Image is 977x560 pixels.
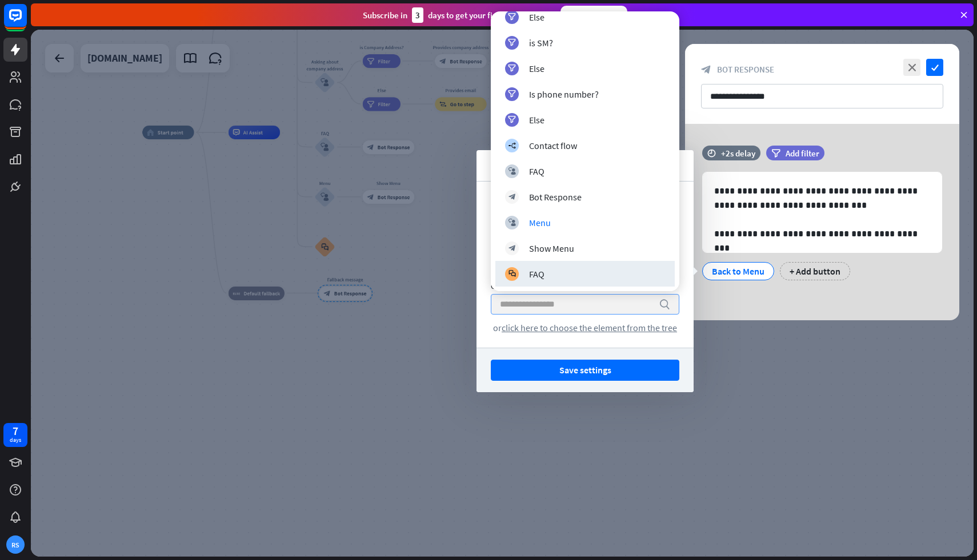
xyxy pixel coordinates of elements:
div: FAQ [529,166,544,177]
div: + Add button [780,262,850,280]
i: filter [508,65,516,72]
i: builder_tree [508,142,516,149]
i: block_user_input [508,219,516,226]
div: Bot Response [529,191,582,203]
div: or [491,322,679,333]
div: Is phone number? [529,88,599,100]
div: +2s delay [721,148,755,159]
i: filter [508,90,516,98]
div: Contact flow [529,140,577,151]
a: 7 days [3,423,27,447]
span: Bot Response [717,64,774,75]
div: Subscribe now [560,6,627,24]
div: is SM? [529,37,553,49]
i: check [926,59,943,76]
div: Show Menu [529,243,574,254]
i: block_bot_response [508,244,516,252]
button: Save settings [491,360,679,381]
div: Else [529,11,544,23]
div: Back to Menu [712,263,764,280]
div: 3 [412,7,423,23]
span: click here to choose the element from the tree [502,322,677,333]
div: RS [6,535,25,554]
div: Subscribe in days to get your first month for $1 [363,7,551,23]
div: Else [529,114,544,126]
i: search [659,299,670,310]
div: days [10,436,21,444]
i: filter [508,39,516,46]
i: block_bot_response [701,65,711,75]
div: Else [529,63,544,74]
div: Go to [491,281,679,291]
span: Add filter [786,148,819,159]
i: filter [508,116,516,123]
i: close [903,59,920,76]
i: filter [508,13,516,21]
i: time [707,149,716,157]
i: block_bot_response [508,193,516,200]
div: 7 [13,426,18,436]
i: block_user_input [508,167,516,175]
i: filter [771,149,780,158]
div: Menu [529,217,551,228]
div: FAQ [529,268,544,280]
i: block_faq [508,270,516,277]
button: Open LiveChat chat widget [9,5,43,39]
